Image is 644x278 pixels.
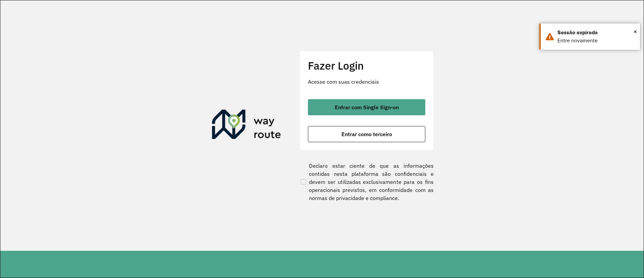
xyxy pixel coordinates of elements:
button: Close [634,27,637,37]
button: button [308,99,425,115]
span: Entrar como terceiro [341,131,392,137]
p: Acesse com suas credenciais [308,78,425,86]
label: Declaro estar ciente de que as informações contidas nesta plataforma são confidenciais e devem se... [300,162,434,202]
button: button [308,126,425,142]
img: Roteirizador AmbevTech [212,110,281,142]
div: Sessão expirada [557,29,635,37]
span: Entrar com Single Sign-on [335,105,399,110]
h2: Fazer Login [308,59,425,72]
div: Entre novamente [557,37,635,45]
span: × [634,27,637,37]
